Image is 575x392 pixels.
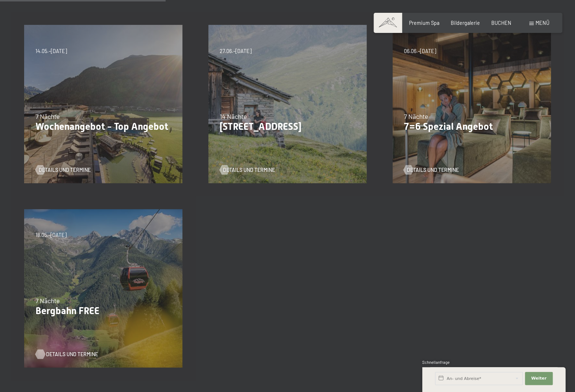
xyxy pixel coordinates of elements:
a: Bildergalerie [451,20,480,26]
span: 7 Nächte [404,112,428,120]
span: Weiter [531,376,546,381]
span: Details und Termine [223,166,275,174]
p: Wochenangebot - Top Angebot [35,121,171,133]
span: 14 Nächte [220,112,247,120]
span: 06.06.–[DATE] [404,48,436,55]
span: Details und Termine [407,166,459,174]
button: Weiter [525,372,553,385]
span: 14.05.–[DATE] [35,48,67,55]
p: [STREET_ADDRESS] [220,121,356,133]
a: Premium Spa [409,20,439,26]
p: 7=6 Spezial Angebot [404,121,540,133]
a: Details und Termine [35,351,91,358]
p: Bergbahn FREE [35,305,171,317]
span: 7 Nächte [35,112,60,120]
a: Details und Termine [220,166,275,174]
a: Details und Termine [35,166,91,174]
span: Schnellanfrage [422,360,450,365]
span: Details und Termine [46,351,98,358]
a: Details und Termine [404,166,459,174]
a: BUCHEN [491,20,511,26]
span: Menü [536,20,549,26]
span: 27.06.–[DATE] [220,48,251,55]
span: 7 Nächte [35,297,60,305]
span: 18.05.–[DATE] [35,231,67,239]
span: Details und Termine [39,166,91,174]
